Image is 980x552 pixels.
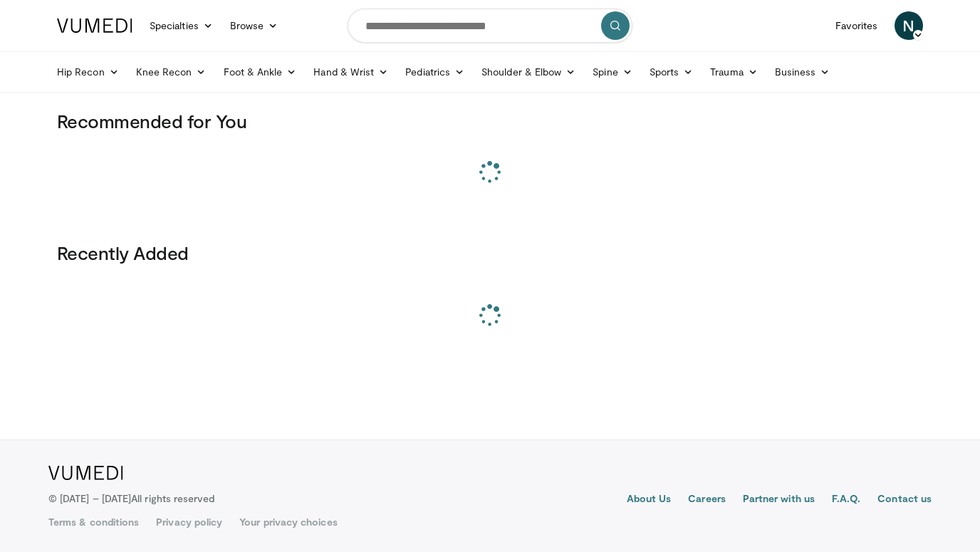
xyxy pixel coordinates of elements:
span: All rights reserved [131,492,214,504]
input: Search topics, interventions [348,9,632,43]
a: Spine [584,58,640,86]
a: Trauma [702,58,766,86]
a: N [895,11,923,40]
a: Contact us [877,491,932,509]
a: Hip Recon [48,58,127,86]
a: About Us [627,491,672,509]
a: Shoulder & Elbow [473,58,584,86]
img: VuMedi Logo [48,466,123,480]
a: Business [766,58,839,86]
a: Partner with us [743,491,815,509]
a: Hand & Wrist [305,58,397,86]
a: F.A.Q. [832,491,860,509]
a: Pediatrics [397,58,473,86]
a: Knee Recon [127,58,215,86]
a: Terms & conditions [48,515,139,529]
a: Sports [641,58,702,86]
a: Browse [221,11,287,40]
a: Foot & Ankle [215,58,306,86]
a: Your privacy choices [239,515,337,529]
a: Careers [688,491,726,509]
a: Favorites [827,11,886,40]
img: VuMedi Logo [57,19,132,33]
h3: Recently Added [57,241,923,264]
a: Privacy policy [156,515,222,529]
a: Specialties [141,11,221,40]
p: © [DATE] – [DATE] [48,491,215,506]
h3: Recommended for You [57,110,923,132]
